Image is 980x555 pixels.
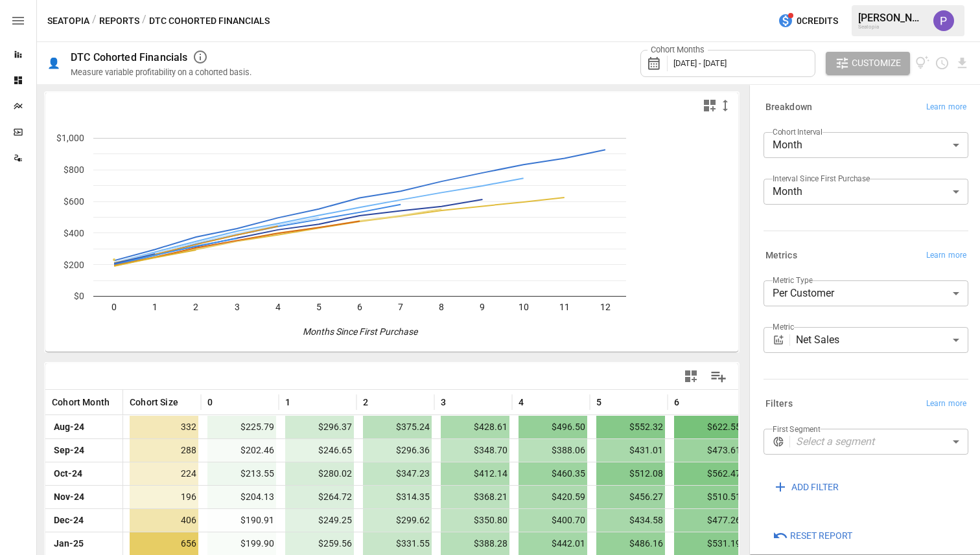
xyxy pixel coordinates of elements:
span: $296.36 [363,439,432,462]
span: Dec-24 [52,509,86,532]
span: $420.59 [519,486,587,508]
span: $204.13 [207,486,276,508]
span: $400.70 [519,509,587,532]
text: $600 [64,196,84,207]
span: Sep-24 [52,439,86,462]
span: $562.47 [674,462,743,485]
text: 1 [152,302,157,312]
span: 1 [285,396,290,409]
span: $552.32 [596,416,665,438]
span: 2 [363,396,368,409]
text: 2 [193,302,198,312]
span: $510.51 [674,486,743,508]
label: Metric Type [773,275,813,286]
span: $348.70 [441,439,509,462]
button: Download report [955,56,970,71]
span: $428.61 [441,416,509,438]
span: $496.50 [519,416,587,438]
span: 3 [441,396,446,409]
span: $375.24 [363,416,432,438]
button: Reset Report [764,525,861,548]
span: 288 [130,439,198,462]
span: $350.80 [441,509,509,532]
text: $400 [64,228,84,238]
label: Cohort Months [647,44,708,56]
text: 0 [111,302,117,312]
h6: Breakdown [765,100,812,115]
span: $280.02 [285,462,354,485]
span: 6 [674,396,679,409]
span: ADD FILTER [791,479,839,495]
span: $412.14 [441,462,509,485]
text: 3 [235,302,240,312]
div: Measure variable profitability on a cohorted basis. [71,67,251,77]
span: 5 [596,396,601,409]
div: [PERSON_NAME] [858,12,926,24]
img: Prateek Batra [933,10,954,31]
button: Schedule report [935,56,950,71]
text: 7 [398,302,403,312]
span: Learn more [926,249,966,262]
button: Reports [99,13,139,29]
span: $486.16 [596,532,665,555]
span: $225.79 [207,416,276,438]
span: $202.46 [207,439,276,462]
span: Jan-25 [52,532,86,555]
h6: Metrics [765,249,797,263]
span: $431.01 [596,439,665,462]
text: 8 [439,302,444,312]
span: $264.72 [285,486,354,508]
text: $800 [64,164,84,175]
button: 0Credits [773,9,843,33]
span: $388.28 [441,532,509,555]
span: $368.21 [441,486,509,508]
span: $347.23 [363,462,432,485]
text: $1,000 [56,133,84,143]
span: $473.61 [674,439,743,462]
text: 11 [559,302,570,312]
span: Learn more [926,101,966,114]
span: $213.55 [207,462,276,485]
span: Customize [852,55,901,71]
text: $200 [64,260,84,270]
span: 4 [519,396,524,409]
text: Months Since First Purchase [303,326,419,337]
span: Aug-24 [52,416,86,438]
span: Nov-24 [52,486,86,508]
span: Cohort Month [52,396,110,409]
span: $259.56 [285,532,354,555]
span: Oct-24 [52,462,84,485]
span: $456.27 [596,486,665,508]
button: Manage Columns [704,362,733,391]
span: 196 [130,486,198,508]
span: $388.06 [519,439,587,462]
span: 332 [130,416,198,438]
text: 10 [519,302,529,312]
span: $442.01 [519,532,587,555]
label: Metric [773,321,794,332]
span: $190.91 [207,509,276,532]
div: Net Sales [796,327,968,353]
span: $622.55 [674,416,743,438]
span: $314.35 [363,486,432,508]
div: Seatopia [858,24,926,30]
span: $249.25 [285,509,354,532]
span: Learn more [926,398,966,411]
span: 656 [130,532,198,555]
button: View documentation [915,52,930,75]
span: $477.26 [674,509,743,532]
text: $0 [74,291,84,301]
text: 5 [316,302,321,312]
em: Select a segment [796,435,874,447]
label: Interval Since First Purchase [773,173,870,184]
span: $531.19 [674,532,743,555]
text: 6 [357,302,362,312]
text: 4 [275,302,281,312]
span: $512.08 [596,462,665,485]
span: 0 Credits [797,13,838,29]
text: 12 [600,302,611,312]
button: Seatopia [47,13,89,29]
text: 9 [480,302,485,312]
span: $296.37 [285,416,354,438]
